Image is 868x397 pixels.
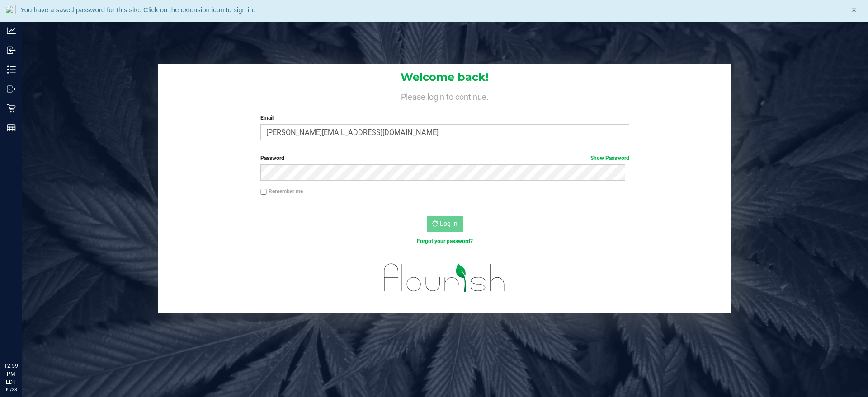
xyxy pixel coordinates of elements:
span: Log In [440,220,458,227]
a: Show Password [590,155,629,161]
img: notLoggedInIcon.png [5,5,16,17]
h1: Welcome back! [158,71,731,83]
h4: Please login to continue. [158,90,731,101]
span: You have a saved password for this site. Click on the extension icon to sign in. [20,6,255,14]
input: Remember me [260,189,267,195]
label: Remember me [260,187,303,196]
inline-svg: Outbound [7,84,16,93]
inline-svg: Inbound [7,46,16,55]
p: 12:59 PM EDT [4,362,18,386]
inline-svg: Reports [7,123,16,132]
inline-svg: Retail [7,104,16,113]
p: 09/28 [4,386,18,393]
span: Password [260,155,284,161]
button: Log In [427,216,463,232]
img: flourish_logo.svg [373,255,516,301]
inline-svg: Analytics [7,26,16,35]
label: Email [260,114,629,122]
span: X [852,5,856,15]
inline-svg: Inventory [7,65,16,74]
a: Forgot your password? [417,238,473,244]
